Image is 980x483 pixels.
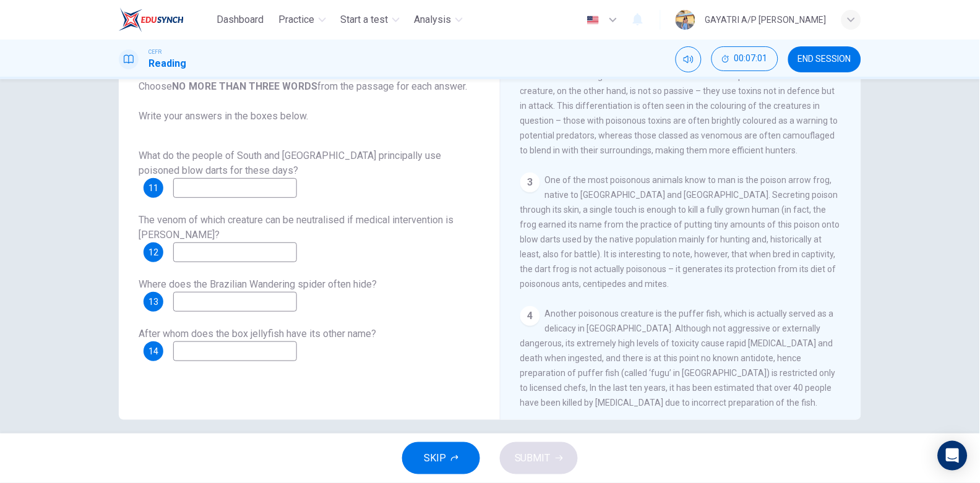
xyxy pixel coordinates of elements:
span: Analysis [415,12,452,27]
span: 13 [148,297,158,306]
span: The venom of which creature can be neutralised if medical intervention is [PERSON_NAME]? [139,214,453,241]
span: CEFR [148,48,161,56]
span: What do the people of South and [GEOGRAPHIC_DATA] principally use poisoned blow darts for these d... [139,150,441,176]
span: After whom does the box jellyfish have its other name? [139,328,376,340]
img: Profile picture [676,10,695,30]
div: 3 [520,173,540,192]
img: EduSynch logo [119,7,184,32]
span: One of the most poisonous animals know to man is the poison arrow frog, native to [GEOGRAPHIC_DAT... [520,175,840,289]
h1: Reading [148,56,186,71]
span: SKIP [424,450,446,467]
span: 12 [148,248,158,257]
span: Dashboard [217,12,264,27]
span: END SESSION [798,54,851,64]
span: Answer the questions below. Choose from the passage for each answer. Write your answers in the bo... [139,49,480,124]
span: Where does the Brazilian Wandering spider often hide? [139,278,377,290]
span: 11 [148,184,158,192]
button: Analysis [410,9,468,31]
button: END SESSION [788,46,861,72]
span: 00:07:01 [734,54,768,64]
b: NO MORE THAN THREE WORDS [172,80,317,92]
div: Open Intercom Messenger [938,441,968,471]
span: Another poisonous creature is the puffer fish, which is actually served as a delicacy in [GEOGRAP... [520,309,836,408]
div: GAYATRI A/P [PERSON_NAME] [705,12,827,27]
button: 00:07:01 [711,46,778,71]
button: Practice [274,9,331,31]
button: Start a test [336,9,405,31]
span: 14 [148,347,158,356]
span: Start a test [341,12,389,27]
img: en [585,15,601,25]
button: Dashboard [212,9,269,31]
a: EduSynch logo [119,7,212,32]
div: 4 [520,306,540,326]
div: Hide [711,46,778,72]
span: Practice [279,12,315,27]
div: Mute [676,46,702,72]
button: SKIP [402,442,480,474]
